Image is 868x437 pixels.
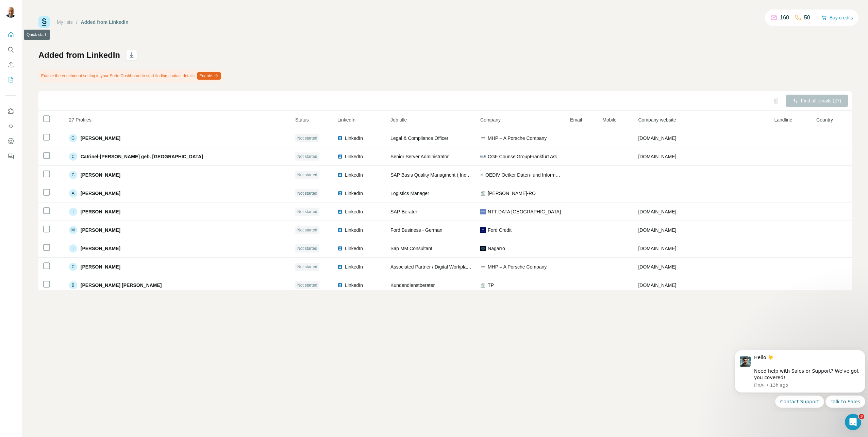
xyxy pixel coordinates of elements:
span: [PERSON_NAME] [PERSON_NAME] [81,282,162,289]
h1: Added from LinkedIn [38,50,120,61]
span: [PERSON_NAME] [81,263,120,270]
span: LinkedIn [345,227,363,233]
iframe: Intercom notifications message [732,344,868,412]
span: TP [488,282,494,289]
button: Dashboard [5,135,16,147]
span: Catrinel-[PERSON_NAME] geb. [GEOGRAPHIC_DATA] [81,153,203,160]
img: LinkedIn logo [337,209,343,214]
button: Use Surfe API [5,120,16,132]
li: / [76,19,78,26]
button: Enrich CSV [5,59,16,71]
img: LinkedIn logo [337,154,343,159]
span: [DOMAIN_NAME] [638,227,676,233]
span: OEDIV Oetker Daten- und Informationsverarbeitung KG · Vollzeit [485,172,562,178]
span: Not started [297,227,317,233]
span: LinkedIn [345,135,363,142]
div: C [69,152,77,161]
img: Avatar [5,7,16,18]
span: SAP Basis Quality Managment ( Incident/Request & Problem Managment) [390,172,547,178]
iframe: Intercom live chat [845,414,861,430]
span: LinkedIn [337,117,355,123]
img: company-logo [480,227,486,233]
span: Not started [297,153,317,160]
button: Buy credits [821,13,853,22]
img: company-logo [480,264,486,270]
span: LinkedIn [345,153,363,160]
img: LinkedIn logo [337,135,343,141]
span: Mobile [602,117,616,123]
span: Email [570,117,582,123]
span: Job title [390,117,407,123]
span: LinkedIn [345,245,363,252]
span: LinkedIn [345,172,363,178]
button: Enable [197,72,221,80]
div: G [69,134,77,142]
span: NTT DATA [GEOGRAPHIC_DATA] [488,208,561,215]
button: Quick start [5,29,16,41]
span: Not started [297,209,317,215]
span: Not started [297,135,317,141]
span: [PERSON_NAME] [81,208,120,215]
div: C [69,263,77,271]
span: Legal & Compliance Officer [390,135,448,141]
span: LinkedIn [345,208,363,215]
span: Logistics Manager [390,191,429,196]
span: [DOMAIN_NAME] [638,282,676,288]
span: Not started [297,264,317,270]
span: Ford Credit [488,227,512,233]
span: LinkedIn [345,282,363,289]
span: [DOMAIN_NAME] [638,135,676,141]
div: I [69,244,77,253]
img: LinkedIn logo [337,172,343,178]
span: [DOMAIN_NAME] [638,264,676,270]
div: I [69,208,77,216]
span: [DOMAIN_NAME] [638,209,676,214]
p: 50 [804,14,810,22]
span: 3 [859,414,864,419]
img: company-logo [480,246,486,251]
span: Ford Business - German [390,227,443,233]
span: Country [816,117,833,123]
span: Landline [774,117,792,123]
div: Added from LinkedIn [81,19,129,26]
span: MHP – A Porsche Company [488,263,547,270]
button: Search [5,44,16,56]
span: Kundendienstberater [390,282,435,288]
span: Associated Partner / Digital Workplace Service Line Lead [390,264,511,270]
p: 160 [780,14,789,22]
img: LinkedIn logo [337,282,343,288]
span: [PERSON_NAME] [81,172,120,178]
button: Use Surfe on LinkedIn [5,105,16,117]
span: [PERSON_NAME] [81,135,120,142]
span: Not started [297,245,317,252]
img: LinkedIn logo [337,191,343,196]
img: LinkedIn logo [337,227,343,233]
span: Company [480,117,501,123]
img: company-logo [480,209,486,214]
span: [PERSON_NAME] [81,227,120,233]
span: Not started [297,172,317,178]
img: company-logo [480,154,486,159]
span: [PERSON_NAME] [81,245,120,252]
span: CGF CounselGroupFrankfurt AG [488,153,557,160]
span: Company website [638,117,676,123]
a: My lists [57,19,73,25]
button: My lists [5,74,16,86]
span: LinkedIn [345,190,363,197]
img: Surfe Logo [38,16,50,28]
span: [DOMAIN_NAME] [638,246,676,251]
span: LinkedIn [345,263,363,270]
span: [PERSON_NAME] [81,190,120,197]
img: LinkedIn logo [337,246,343,251]
span: [DOMAIN_NAME] [638,154,676,159]
div: C [69,171,77,179]
button: Feedback [5,150,16,162]
span: 27 Profiles [69,117,91,123]
div: A [69,189,77,197]
span: MHP – A Porsche Company [488,135,547,142]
